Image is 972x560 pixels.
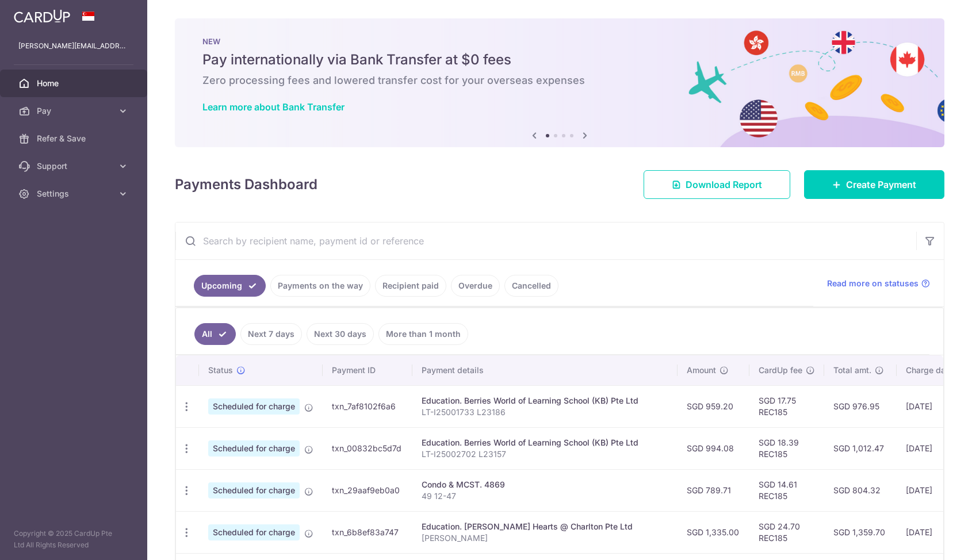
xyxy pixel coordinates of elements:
[678,511,749,553] td: SGD 1,335.00
[749,469,824,511] td: SGD 14.61 REC185
[759,365,802,376] span: CardUp fee
[323,427,412,469] td: txn_00832bc5d7d
[208,482,300,498] span: Scheduled for charge
[824,385,897,427] td: SGD 976.95
[202,51,917,69] h5: Pay internationally via Bank Transfer at $0 fees
[749,511,824,553] td: SGD 24.70 REC185
[194,323,236,345] a: All
[202,101,345,113] a: Learn more about Bank Transfer
[37,160,113,172] span: Support
[323,469,412,511] td: txn_29aaf9eb0a0
[412,355,678,385] th: Payment details
[422,479,668,490] div: Condo & MCST. 4869
[678,385,749,427] td: SGD 959.20
[846,178,916,191] span: Create Payment
[175,18,944,147] img: Bank transfer banner
[240,323,302,345] a: Next 7 days
[37,105,113,117] span: Pay
[678,469,749,511] td: SGD 789.71
[194,275,266,297] a: Upcoming
[307,323,374,345] a: Next 30 days
[824,469,897,511] td: SGD 804.32
[749,427,824,469] td: SGD 18.39 REC185
[422,490,668,502] p: 49 12-47
[422,521,668,532] div: Education. [PERSON_NAME] Hearts @ Charlton Pte Ltd
[208,365,233,376] span: Status
[504,275,558,297] a: Cancelled
[749,385,824,427] td: SGD 17.75 REC185
[37,78,113,89] span: Home
[375,275,446,297] a: Recipient paid
[37,188,113,200] span: Settings
[827,278,919,289] span: Read more on statuses
[451,275,500,297] a: Overdue
[906,365,953,376] span: Charge date
[422,437,668,448] div: Education. Berries World of Learning School (KB) Pte Ltd
[686,178,762,191] span: Download Report
[824,511,897,553] td: SGD 1,359.70
[37,133,113,144] span: Refer & Save
[422,406,668,418] p: LT-I25001733 L23186
[323,355,412,385] th: Payment ID
[14,9,70,23] img: CardUp
[644,170,790,199] a: Download Report
[175,223,916,259] input: Search by recipient name, payment id or reference
[824,427,897,469] td: SGD 1,012.47
[378,323,468,345] a: More than 1 month
[202,37,917,46] p: NEW
[422,395,668,406] div: Education. Berries World of Learning School (KB) Pte Ltd
[270,275,370,297] a: Payments on the way
[323,511,412,553] td: txn_6b8ef83a747
[678,427,749,469] td: SGD 994.08
[804,170,944,199] a: Create Payment
[833,365,871,376] span: Total amt.
[422,448,668,460] p: LT-I25002702 L23157
[827,278,930,289] a: Read more on statuses
[208,524,300,540] span: Scheduled for charge
[202,74,917,87] h6: Zero processing fees and lowered transfer cost for your overseas expenses
[422,532,668,544] p: [PERSON_NAME]
[208,398,300,415] span: Scheduled for charge
[208,440,300,457] span: Scheduled for charge
[18,40,129,52] p: [PERSON_NAME][EMAIL_ADDRESS][DOMAIN_NAME]
[323,385,412,427] td: txn_7af8102f6a6
[687,365,716,376] span: Amount
[175,174,317,195] h4: Payments Dashboard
